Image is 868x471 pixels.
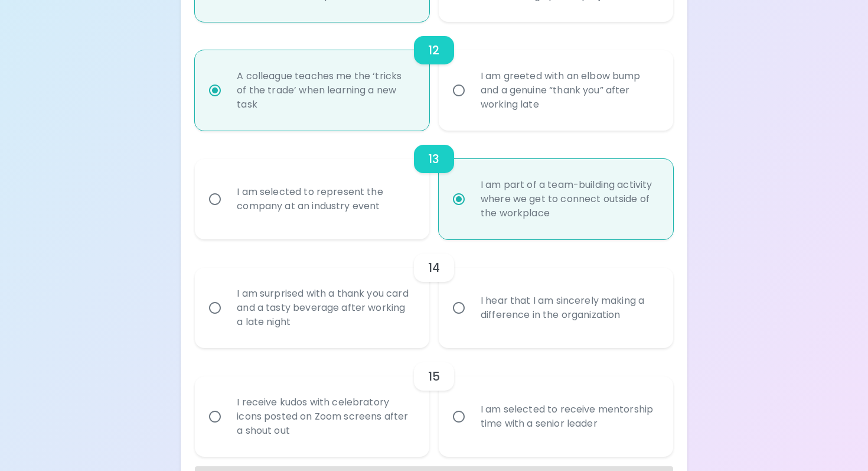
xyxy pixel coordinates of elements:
h6: 15 [428,367,440,386]
div: choice-group-check [195,22,673,131]
div: choice-group-check [195,239,673,348]
div: A colleague teaches me the ‘tricks of the trade’ when learning a new task [227,55,423,126]
div: I am selected to represent the company at an industry event [227,171,423,228]
h6: 12 [428,41,439,60]
div: choice-group-check [195,348,673,457]
div: I am part of a team-building activity where we get to connect outside of the workplace [471,164,667,235]
h6: 13 [428,150,439,168]
div: I am surprised with a thank you card and a tasty beverage after working a late night [227,272,423,343]
h6: 14 [428,258,440,277]
div: I am greeted with an elbow bump and a genuine “thank you” after working late [471,55,667,126]
div: choice-group-check [195,131,673,239]
div: I receive kudos with celebratory icons posted on Zoom screens after a shout out [227,381,423,452]
div: I hear that I am sincerely making a difference in the organization [471,280,667,336]
div: I am selected to receive mentorship time with a senior leader [471,388,667,445]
